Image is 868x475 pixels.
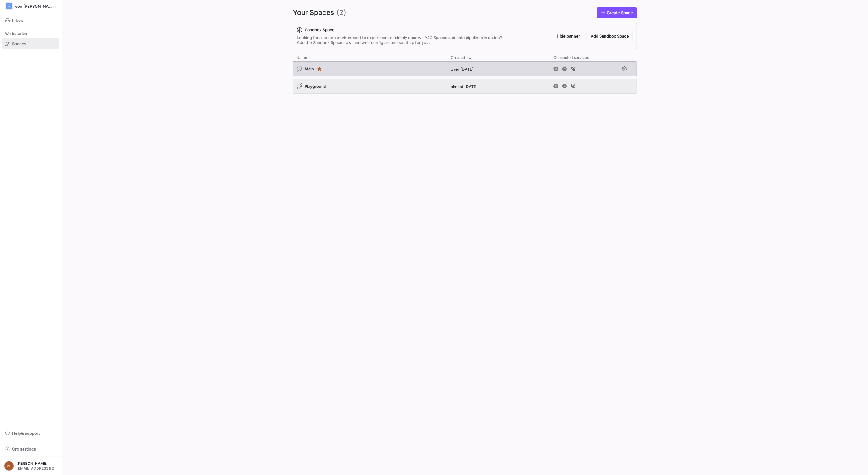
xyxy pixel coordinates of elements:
a: Spaces [2,38,59,49]
span: Created [451,55,465,60]
span: almost [DATE] [451,84,478,89]
span: [PERSON_NAME] [16,461,58,466]
div: ME [4,461,14,471]
span: von [PERSON_NAME] [15,4,53,9]
span: Hide banner [557,33,580,38]
span: Help & support [12,431,40,436]
span: [EMAIL_ADDRESS][DOMAIN_NAME][PERSON_NAME] [16,466,58,471]
button: Add Sandbox Space [587,31,633,41]
span: Spaces [12,41,26,46]
span: Org settings [12,446,36,451]
span: over [DATE] [451,67,474,72]
button: Help& support [2,428,59,438]
span: Playground [305,84,326,89]
span: Sandbox Space [305,27,335,32]
button: Org settings [2,444,59,454]
div: Workstation [2,29,59,38]
span: (2) [336,7,346,18]
span: Inbox [12,18,23,23]
div: Looking for a secure environment to experiment or simply observe Y42 Spaces and data pipelines in... [297,35,502,45]
div: Press SPACE to select this row. [293,61,637,79]
button: Hide banner [553,31,584,41]
a: Create Space [597,7,637,18]
a: Org settings [2,447,59,452]
span: Connected services [553,55,589,60]
div: Press SPACE to select this row. [293,79,637,96]
span: Main [305,66,314,71]
span: Name [297,55,307,60]
span: Add Sandbox Space [591,33,629,38]
span: Your Spaces [293,7,334,18]
div: VF [6,3,12,9]
span: Create Space [607,10,633,15]
button: Inbox [2,15,59,25]
button: ME[PERSON_NAME][EMAIL_ADDRESS][DOMAIN_NAME][PERSON_NAME] [2,459,59,473]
